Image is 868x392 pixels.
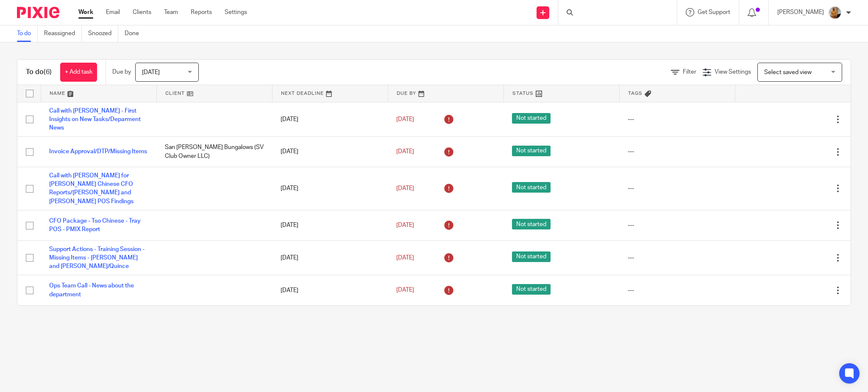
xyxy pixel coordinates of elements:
span: Not started [512,182,551,193]
a: Settings [225,8,247,17]
a: Reports [191,8,212,17]
span: [DATE] [396,255,414,261]
span: [DATE] [396,185,414,191]
a: Call with [PERSON_NAME] for [PERSON_NAME] Chinese CFO Reports/[PERSON_NAME] and [PERSON_NAME] POS... [49,173,134,204]
a: Support Actions - Training Session - Missing Items - [PERSON_NAME] and [PERSON_NAME]/Quince [49,246,145,270]
a: Clients [133,8,151,17]
td: San [PERSON_NAME] Bungalows (SV Club Owner LLC) [156,137,272,167]
div: --- [628,254,726,262]
div: --- [628,147,726,156]
a: Reassigned [44,25,82,42]
td: [DATE] [272,102,388,137]
span: Not started [512,113,551,124]
div: --- [628,184,726,193]
img: 1234.JPG [828,6,842,19]
span: [DATE] [142,69,160,75]
span: Not started [512,219,551,229]
div: --- [628,221,726,229]
p: [PERSON_NAME] [777,8,824,17]
span: Tags [628,91,643,96]
span: [DATE] [396,222,414,228]
a: + Add task [60,63,97,82]
h1: To do [26,68,52,77]
span: [DATE] [396,116,414,122]
span: Not started [512,146,551,156]
a: Done [125,25,145,42]
a: Team [164,8,178,17]
img: Pixie [17,7,59,18]
span: View Settings [715,69,751,75]
span: [DATE] [396,287,414,293]
p: Due by [112,68,131,76]
span: Select saved view [764,69,812,75]
td: [DATE] [272,167,388,210]
a: CFO Package - Tso Chinese - Tray POS - PMIX Report [49,218,141,232]
span: Filter [683,69,696,75]
span: (6) [44,69,52,75]
td: [DATE] [272,137,388,167]
a: Ops Team Call - News about the department [49,283,134,297]
span: [DATE] [396,149,414,155]
td: [DATE] [272,210,388,240]
a: Work [78,8,93,17]
a: Email [106,8,120,17]
a: To do [17,25,38,42]
div: --- [628,115,726,124]
span: Get Support [698,9,730,15]
span: Not started [512,251,551,262]
td: [DATE] [272,240,388,275]
div: --- [628,286,726,295]
a: Call with [PERSON_NAME] - First Insights on New Tasks/Deparment News [49,108,141,131]
a: Invoice Approval/DTP/Missing Items [49,149,147,155]
span: Not started [512,284,551,295]
a: Snoozed [88,25,118,42]
td: [DATE] [272,275,388,305]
